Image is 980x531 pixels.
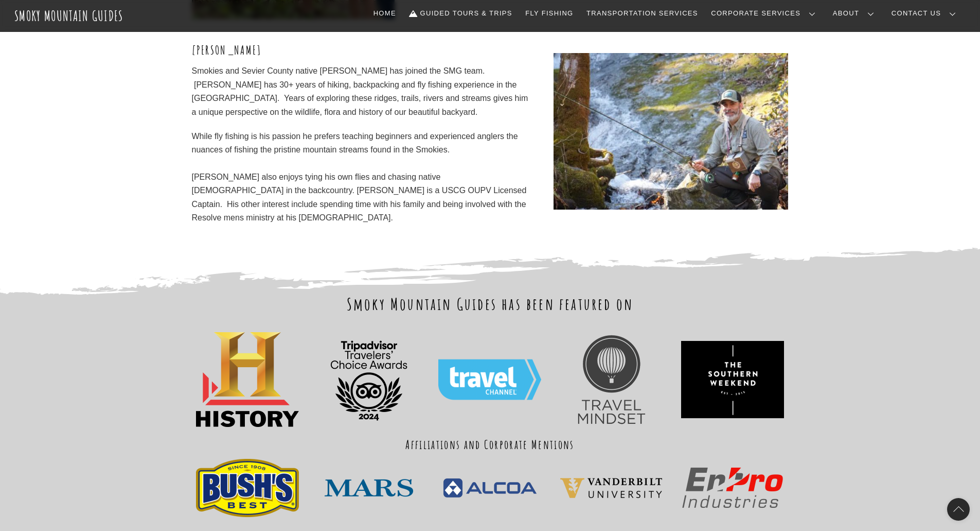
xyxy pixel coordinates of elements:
img: PNGPIX-COM-Alcoa-Logo-PNG-Transparent [438,474,541,502]
img: ece09f7c36744c8fa1a1437cfc0e485a-hd [681,341,784,418]
img: obIiERbQ [554,53,789,210]
div: [PERSON_NAME] also enjoys tying his own flies and chasing native [DEMOGRAPHIC_DATA] in the backco... [192,170,534,225]
h3: Affiliations and Corporate Mentions [192,436,789,453]
a: Home [369,3,400,24]
img: PinClipart.com_free-job-clip-art_2123767 [196,332,299,427]
img: Travel+Mindset [560,328,663,431]
img: Mars-Logo [317,477,420,498]
img: 225d4cf12a6e9da6996dc3d47250e4de [560,477,663,499]
img: Travel_Channel [438,341,541,418]
div: While fly fishing is his passion he prefers teaching beginners and experienced anglers the nuance... [192,130,534,157]
a: Corporate Services [707,3,824,24]
h3: [PERSON_NAME] [192,42,534,58]
a: Smoky Mountain Guides [14,7,123,24]
img: Enpro_Industries_logo.svg [681,467,784,509]
p: Smokies and Sevier County native [PERSON_NAME] has joined the SMG team. [PERSON_NAME] has 30+ yea... [192,64,534,119]
h2: Smoky Mountain Guides has been featured on [192,293,789,315]
a: Contact Us [887,3,964,24]
img: bushs-best-logo [196,459,299,517]
a: Guided Tours & Trips [405,3,516,24]
a: Transportation Services [582,3,702,24]
a: About [829,3,882,24]
img: TC_transparent_BF Logo_L_2024_RGB [317,323,420,436]
a: Fly Fishing [521,3,577,24]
